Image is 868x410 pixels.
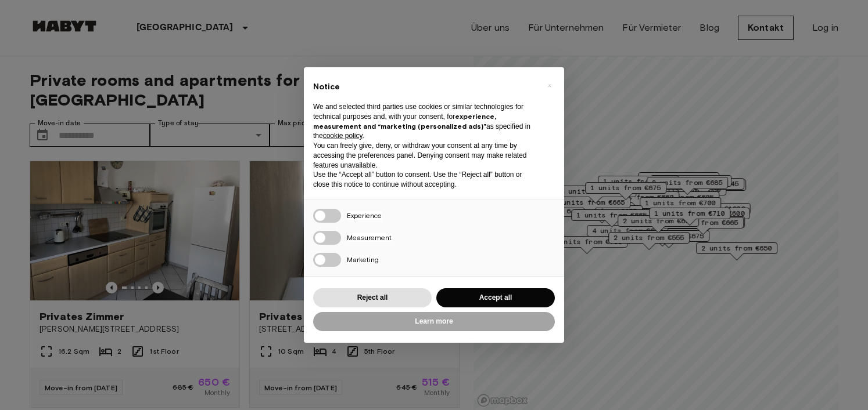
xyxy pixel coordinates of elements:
p: You can freely give, deny, or withdraw your consent at any time by accessing the preferences pane... [313,141,536,170]
button: Accept all [436,288,555,307]
p: We and selected third parties use cookies or similar technologies for technical purposes and, wit... [313,102,536,141]
span: × [547,79,551,93]
h2: Notice [313,81,536,93]
strong: experience, measurement and “marketing (personalized ads)” [313,112,496,130]
span: Marketing [347,255,379,264]
span: Measurement [347,233,392,242]
a: cookie policy [323,132,363,140]
button: Learn more [313,312,555,331]
span: Experience [347,211,382,220]
button: Close this notice [540,77,558,95]
button: Reject all [313,288,432,307]
p: Use the “Accept all” button to consent. Use the “Reject all” button or close this notice to conti... [313,170,536,190]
